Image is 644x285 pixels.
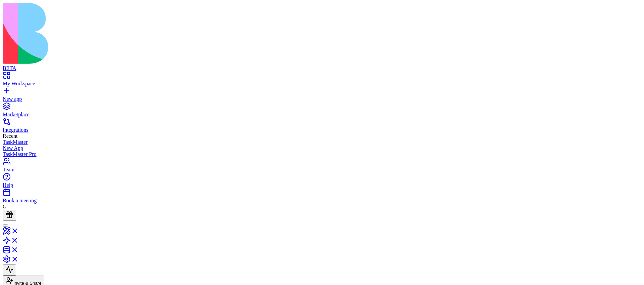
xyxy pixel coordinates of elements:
a: New App [3,145,641,151]
span: Recent [3,133,17,139]
a: Marketplace [3,106,641,118]
a: BETA [3,59,641,71]
div: New app [3,96,641,102]
a: TaskMaster [3,139,641,145]
span: G [3,204,7,209]
img: logo [3,3,272,64]
div: Help [3,182,641,188]
a: New app [3,90,641,102]
div: Team [3,167,641,173]
a: My Workspace [3,75,641,87]
div: My Workspace [3,81,641,87]
div: BETA [3,65,641,71]
a: Integrations [3,121,641,133]
div: Book a meeting [3,198,641,204]
a: Help [3,176,641,188]
a: Book a meeting [3,192,641,204]
div: Marketplace [3,112,641,118]
a: TaskMaster Pro [3,151,641,157]
a: Team [3,161,641,173]
div: Integrations [3,127,641,133]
